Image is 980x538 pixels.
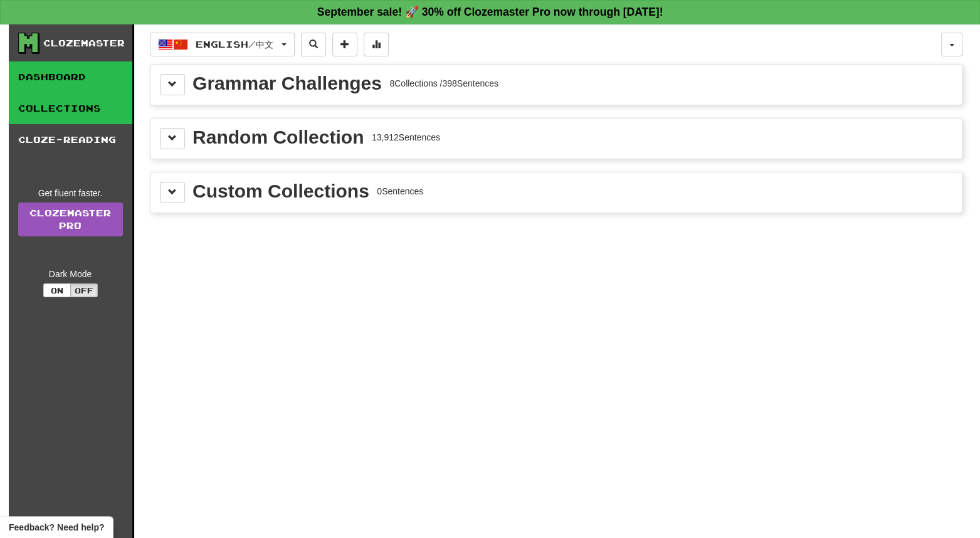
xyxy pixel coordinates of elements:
[18,268,123,280] div: Dark Mode
[18,203,123,236] a: ClozemasterPro
[9,93,132,124] a: Collections
[18,187,123,199] div: Get fluent faster.
[389,77,498,90] div: 8 Collections / 398 Sentences
[196,39,273,50] span: English / 中文
[43,37,125,50] div: Clozemaster
[377,185,423,198] div: 0 Sentences
[43,283,71,297] button: On
[9,521,104,534] span: Open feedback widget
[364,33,389,56] button: More stats
[317,6,663,18] strong: September sale! 🚀 30% off Clozemaster Pro now through [DATE]!
[192,74,382,93] div: Grammar Challenges
[192,128,364,147] div: Random Collection
[332,33,357,56] button: Add sentence to collection
[301,33,326,56] button: Search sentences
[70,283,98,297] button: Off
[150,33,295,56] button: English/中文
[372,131,440,144] div: 13,912 Sentences
[9,61,132,93] a: Dashboard
[192,182,369,201] div: Custom Collections
[9,124,132,156] a: Cloze-Reading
